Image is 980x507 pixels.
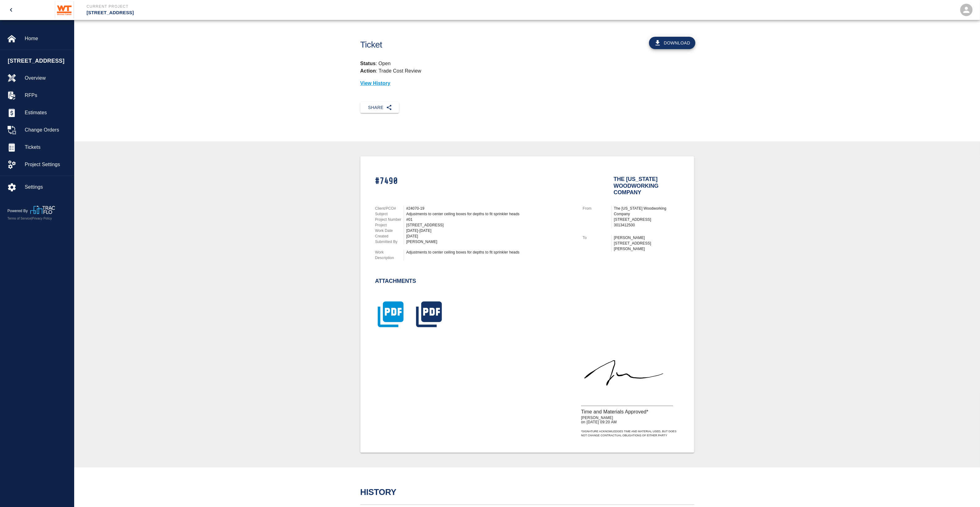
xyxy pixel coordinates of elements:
[614,206,679,217] p: The [US_STATE] Woodworking Company
[614,176,679,193] h2: The [US_STATE] Woodworking Company
[375,278,416,285] h2: Attachments
[375,249,404,261] p: Work Description
[581,429,679,438] p: * Signature acknowledges time and material used, but does not change contractual obligations of e...
[649,37,695,49] button: Download
[614,241,679,252] p: [STREET_ADDRESS][PERSON_NAME]
[25,109,69,116] span: Estimates
[25,126,69,134] span: Change Orders
[375,176,575,197] h1: #7490
[406,211,575,217] div: Adjustments to center ceiling boxes for depths to fit sprinkler heads
[614,235,679,241] p: [PERSON_NAME]
[87,4,524,9] p: Current Project
[581,360,673,406] img: signature
[8,57,71,65] span: [STREET_ADDRESS]
[406,206,575,211] div: #24070-19
[375,239,404,245] p: Submitted By
[31,217,32,220] span: |
[55,1,74,19] img: Whiting-Turner
[406,239,575,245] div: [PERSON_NAME]
[581,408,679,416] p: Time and Materials Approved*
[25,35,69,42] span: Home
[360,80,694,87] p: View History
[406,249,575,255] div: Adjustments to center ceiling boxes for depths to fit sprinkler heads
[360,68,376,73] strong: Action
[7,217,31,220] a: Terms of Service
[375,211,404,217] p: Subject
[360,102,399,113] button: Share
[7,208,30,214] p: Powered By
[614,222,679,228] p: 3013412500
[25,74,69,82] span: Overview
[360,60,694,67] p: : Open
[360,61,376,66] strong: Status
[614,217,679,222] p: [STREET_ADDRESS]
[360,68,422,73] p: : Trade Cost Review
[949,477,980,507] iframe: Chat Widget
[583,235,611,241] p: To
[406,217,575,222] div: #01
[32,217,52,220] a: Privacy Policy
[87,9,524,16] p: [STREET_ADDRESS]
[25,144,69,151] span: Tickets
[583,206,611,211] p: From
[375,217,404,222] p: Project Number
[406,233,575,239] div: [DATE]
[360,487,694,497] h2: History
[360,40,553,50] h1: Ticket
[25,161,69,168] span: Project Settings
[581,416,679,425] p: [PERSON_NAME] on [DATE] 09:20 AM
[375,233,404,239] p: Created
[375,228,404,233] p: Work Date
[375,222,404,228] p: Project
[30,206,55,214] img: TracFlo
[406,228,575,233] div: [DATE]-[DATE]
[406,222,575,228] div: [STREET_ADDRESS]
[4,2,19,17] button: open drawer
[25,183,69,191] span: Settings
[25,92,69,99] span: RFPs
[375,206,404,211] p: Client/PCO#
